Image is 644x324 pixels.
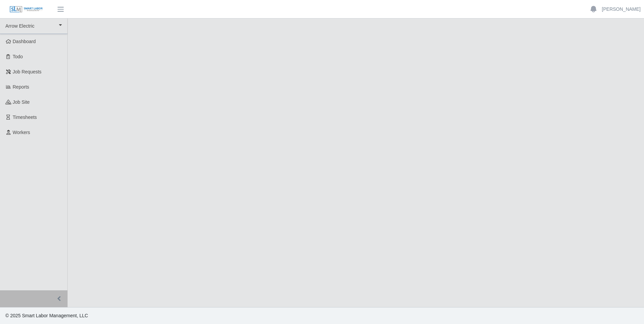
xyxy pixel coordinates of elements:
[13,84,29,90] span: Reports
[13,39,36,44] span: Dashboard
[13,130,30,135] span: Workers
[13,54,23,59] span: Todo
[5,313,88,318] span: © 2025 Smart Labor Management, LLC
[13,115,37,120] span: Timesheets
[602,6,641,13] a: [PERSON_NAME]
[13,69,42,74] span: Job Requests
[13,99,30,105] span: job site
[9,6,43,13] img: SLM Logo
